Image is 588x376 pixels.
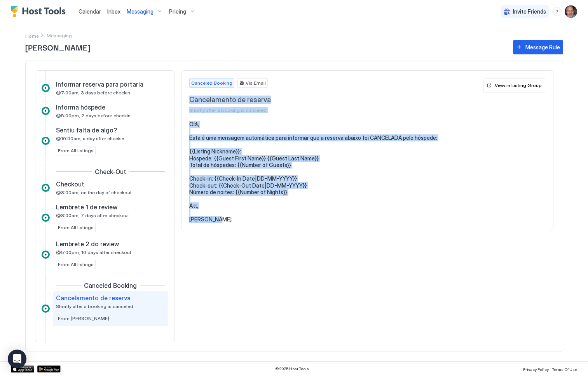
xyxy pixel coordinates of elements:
[95,168,126,176] span: Check-Out
[8,350,26,368] div: Open Intercom Messenger
[58,224,94,231] span: From All listings
[56,80,143,88] span: Informar reserva para portaria
[552,365,577,373] a: Terms Of Use
[58,147,94,154] span: From All listings
[56,249,131,255] span: @5:00pm, 10 days after checkout
[11,6,69,17] a: Host Tools Logo
[552,367,577,372] span: Terms Of Use
[246,80,266,87] span: Via Email
[79,8,101,15] span: Calendar
[483,78,545,92] button: View in Listing Group
[25,31,39,40] div: Breadcrumb
[189,96,480,104] span: Cancelamento de reserva
[37,366,61,373] a: Google Play Store
[495,82,542,89] div: View in Listing Group
[107,7,120,16] a: Inbox
[56,190,132,195] span: @8:00am, on the day of checkout
[25,31,39,40] a: Home
[56,180,84,188] span: Checkout
[56,126,117,134] span: Sentiu falta de algo?
[25,33,39,39] span: Home
[513,40,563,54] button: Message Rule
[58,315,109,322] span: From [PERSON_NAME]
[523,367,549,372] span: Privacy Policy
[47,33,72,38] span: Breadcrumb
[189,107,480,113] span: Shortly after a booking is canceled
[191,80,232,87] span: Canceled Booking
[56,294,131,302] span: Cancelamento de reserva
[56,240,119,248] span: Lembrete 2 do review
[56,136,124,141] span: @10:00am, a day after checkin
[107,8,120,15] span: Inbox
[56,90,130,96] span: @7:00am, 3 days before checkin
[189,121,545,223] pre: Olá, Esta é uma mensagem automática para informar que a reserva abaixo foi CANCELADA pelo hóspede...
[523,365,549,373] a: Privacy Policy
[58,261,94,268] span: From All listings
[79,7,101,16] a: Calendar
[56,212,129,218] span: @8:00am, 7 days after checkout
[25,41,505,53] span: [PERSON_NAME]
[56,103,105,111] span: Informa hóspede
[565,5,577,18] div: User profile
[552,7,562,16] div: menu
[127,8,154,15] span: Messaging
[513,8,546,15] span: Invite Friends
[525,43,560,51] div: Message Rule
[11,366,34,373] a: App Store
[56,113,131,118] span: @5:00pm, 2 days before checkin
[56,303,133,309] span: Shortly after a booking is canceled
[275,366,309,371] span: © 2025 Host Tools
[84,282,137,289] span: Canceled Booking
[56,203,117,211] span: Lembrete 1 de review
[169,8,186,15] span: Pricing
